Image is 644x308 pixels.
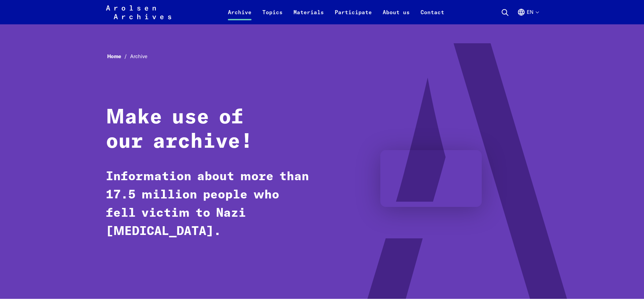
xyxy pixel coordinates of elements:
[107,53,130,60] a: Home
[222,8,257,24] a: Archive
[517,8,539,24] button: English, language selection
[106,51,539,62] nav: Breadcrumb
[377,8,415,24] a: About us
[329,8,377,24] a: Participate
[415,8,450,24] a: Contact
[106,105,310,154] h1: Make use of our archive!
[130,53,147,60] span: Archive
[288,8,329,24] a: Materials
[257,8,288,24] a: Topics
[106,168,310,241] p: Information about more than 17.5 million people who fell victim to Nazi [MEDICAL_DATA].
[222,4,450,20] nav: Primary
